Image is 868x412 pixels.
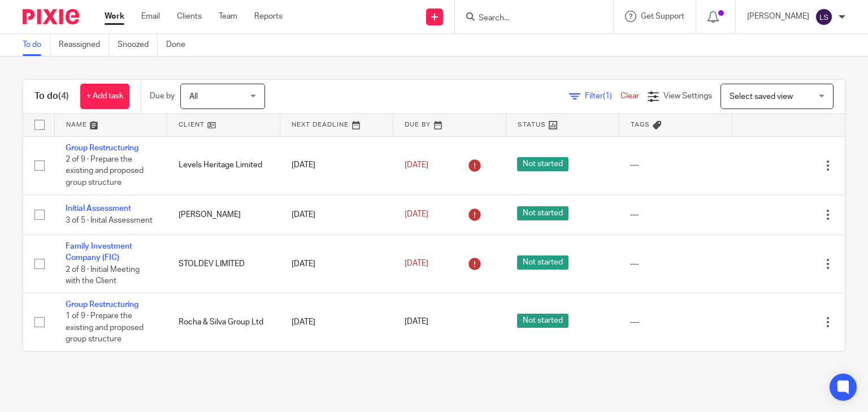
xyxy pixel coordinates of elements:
[66,155,144,187] span: 2 of 9 · Prepare the existing and proposed group structure
[620,92,639,100] a: Clear
[167,194,280,235] td: [PERSON_NAME]
[166,34,194,56] a: Done
[167,136,280,194] td: Levels Heritage Limited
[631,122,650,128] span: Tags
[254,11,283,22] a: Reports
[730,93,793,101] span: Select saved view
[141,11,160,22] a: Email
[603,92,612,100] span: (1)
[405,318,428,326] span: [DATE]
[80,84,129,109] a: + Add task
[66,205,131,212] a: Initial Assessment
[405,211,428,219] span: [DATE]
[23,34,50,56] a: To do
[58,92,69,101] span: (4)
[517,314,568,328] span: Not started
[405,260,428,268] span: [DATE]
[630,159,721,171] div: ---
[105,11,124,22] a: Work
[478,14,579,24] input: Search
[167,235,280,293] td: STOLDEV LIMITED
[23,9,79,24] img: Pixie
[66,144,138,152] a: Group Restructuring
[280,235,393,293] td: [DATE]
[663,92,712,100] span: View Settings
[280,136,393,194] td: [DATE]
[630,316,721,328] div: ---
[34,90,69,102] h1: To do
[280,194,393,235] td: [DATE]
[66,266,140,285] span: 2 of 8 · Initial Meeting with the Client
[66,312,144,343] span: 1 of 9 · Prepare the existing and proposed group structure
[747,11,809,22] p: [PERSON_NAME]
[219,11,237,22] a: Team
[59,34,109,56] a: Reassigned
[66,301,138,309] a: Group Restructuring
[66,242,132,262] a: Family Investment Company (FIC)
[189,93,198,101] span: All
[585,92,620,100] span: Filter
[517,206,568,220] span: Not started
[517,157,568,171] span: Not started
[66,216,153,224] span: 3 of 5 · Inital Assessment
[641,12,684,20] span: Get Support
[280,293,393,351] td: [DATE]
[118,34,158,56] a: Snoozed
[815,8,833,26] img: svg%3E
[630,209,721,220] div: ---
[630,258,721,270] div: ---
[517,255,568,270] span: Not started
[405,161,428,169] span: [DATE]
[150,90,175,102] p: Due by
[177,11,202,22] a: Clients
[167,293,280,351] td: Rocha & Silva Group Ltd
